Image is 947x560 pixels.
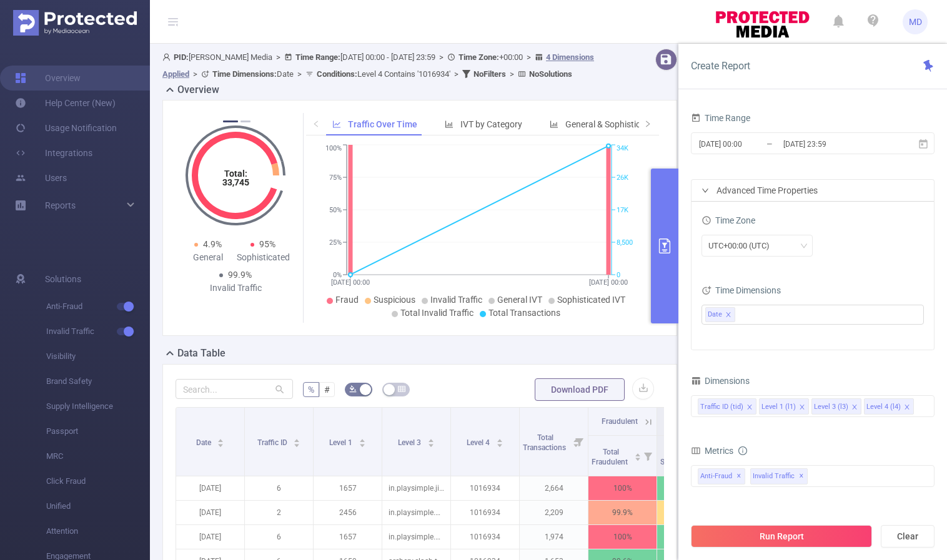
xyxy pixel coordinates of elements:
[400,308,473,318] span: Total Invalid Traffic
[746,404,753,411] i: icon: close
[705,307,735,322] li: Date
[708,235,778,256] div: UTC+00:00 (UTC)
[46,469,150,494] span: Click Fraud
[224,169,247,179] tspan: Total:
[851,404,858,411] i: icon: close
[317,69,450,79] span: Level 4 Contains '1016934'
[46,369,150,394] span: Brand Safety
[314,476,382,500] p: 1657
[349,385,357,393] i: icon: bg-colors
[176,525,244,549] p: [DATE]
[398,438,423,447] span: Level 3
[294,442,300,446] i: icon: caret-down
[691,446,733,456] span: Metrics
[245,501,313,524] p: 2
[46,319,150,344] span: Invalid Traffic
[565,119,721,129] span: General & Sophisticated IVT by Category
[450,69,462,79] span: >
[570,408,588,476] i: Filter menu
[782,135,883,152] input: End date
[750,468,808,484] span: Invalid Traffic
[488,308,560,318] span: Total Transactions
[800,242,808,251] i: icon: down
[329,238,342,247] tspan: 25%
[691,376,750,386] span: Dimensions
[46,394,150,419] span: Supply Intelligence
[660,448,699,466] span: Total Suspicious
[312,120,320,127] i: icon: left
[523,433,568,452] span: Total Transactions
[523,52,535,62] span: >
[294,69,305,79] span: >
[557,295,625,305] span: Sophisticated IVT
[691,60,750,72] span: Create Report
[427,442,434,446] i: icon: caret-down
[799,404,805,411] i: icon: close
[617,238,633,247] tspan: 8,500
[708,308,722,322] span: Date
[15,91,116,115] a: Help Center (New)
[374,295,415,305] span: Suspicious
[329,438,354,447] span: Level 1
[45,193,76,218] a: Reports
[497,295,542,305] span: General IVT
[13,10,137,36] img: Protected Media
[208,282,263,295] div: Invalid Traffic
[691,113,750,123] span: Time Range
[698,468,745,484] span: Anti-Fraud
[46,419,150,444] span: Passport
[176,379,293,399] input: Search...
[15,66,81,91] a: Overview
[308,385,314,395] span: %
[639,436,657,476] i: Filter menu
[451,501,519,524] p: 1016934
[657,476,725,500] p: 0%
[382,476,450,500] p: in.playsimple.jigsaw_puzzle
[398,385,405,393] i: icon: table
[272,52,284,62] span: >
[634,451,642,459] div: Sort
[725,312,731,319] i: icon: close
[445,120,454,129] i: icon: bar-chart
[15,115,117,140] a: Usage Notification
[217,437,224,441] i: icon: caret-up
[174,52,189,62] b: PID:
[617,206,628,214] tspan: 17K
[738,446,747,455] i: icon: info-circle
[702,187,709,194] i: icon: right
[46,344,150,369] span: Visibility
[459,52,499,62] b: Time Zone:
[293,437,300,445] div: Sort
[228,270,252,280] span: 99.9%
[245,525,313,549] p: 6
[467,438,492,447] span: Level 4
[162,53,174,61] i: icon: user
[217,437,224,445] div: Sort
[761,399,796,415] div: Level 1 (l1)
[427,437,434,441] i: icon: caret-up
[325,145,342,153] tspan: 100%
[317,69,357,79] b: Conditions :
[864,398,914,415] li: Level 4 (l4)
[15,165,67,190] a: Users
[799,469,804,484] span: ✕
[382,525,450,549] p: in.playsimple.wordtrip
[866,399,901,415] div: Level 4 (l4)
[657,501,725,524] p: 0.09%
[259,239,275,249] span: 95%
[473,69,506,79] b: No Filters
[698,398,756,415] li: Traffic ID (tid)
[45,200,76,210] span: Reports
[295,52,340,62] b: Time Range:
[177,82,219,97] h2: Overview
[496,442,503,446] i: icon: caret-down
[181,251,236,264] div: General
[162,52,594,79] span: [PERSON_NAME] Media [DATE] 00:00 - [DATE] 23:59 +00:00
[698,135,799,152] input: Start date
[550,120,558,129] i: icon: bar-chart
[324,385,330,395] span: #
[359,442,365,446] i: icon: caret-down
[196,438,213,447] span: Date
[617,145,628,153] tspan: 34K
[529,69,572,79] b: No Solutions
